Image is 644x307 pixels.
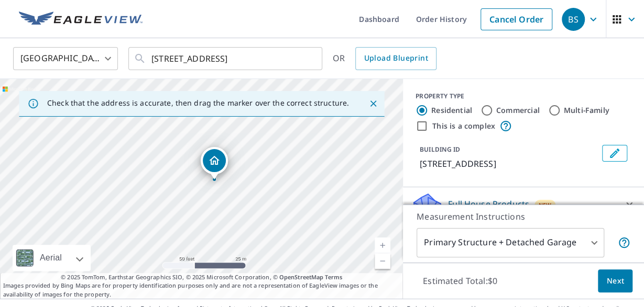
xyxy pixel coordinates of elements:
[19,12,143,27] img: EV Logo
[325,273,342,281] a: Terms
[201,147,228,179] div: Dropped pin, building 1, Residential property, 900 Ashburn Ave College Station, TX 77840
[598,269,632,293] button: Next
[420,157,598,170] p: [STREET_ADDRESS]
[333,47,436,70] div: OR
[606,275,624,288] span: Next
[481,8,552,30] a: Cancel Order
[279,273,323,281] a: OpenStreetMap
[375,253,390,269] a: Current Level 19, Zoom Out
[47,98,349,108] p: Check that the address is accurate, then drag the marker over the correct structure.
[61,273,342,282] span: © 2025 TomTom, Earthstar Geographics SIO, © 2025 Microsoft Corporation, ©
[564,105,609,116] label: Multi-Family
[539,201,552,209] span: New
[411,191,636,217] div: Full House ProductsNew
[366,97,380,110] button: Close
[417,228,604,257] div: Primary Structure + Detached Garage
[414,269,506,292] p: Estimated Total: $0
[448,198,529,210] p: Full House Products
[432,121,495,131] label: This is a complex
[13,245,91,271] div: Aerial
[364,52,428,65] span: Upload Blueprint
[602,145,627,162] button: Edit building 1
[420,145,460,154] p: BUILDING ID
[375,237,390,253] a: Current Level 19, Zoom In
[431,105,472,116] label: Residential
[416,92,631,101] div: PROPERTY TYPE
[355,47,436,70] a: Upload Blueprint
[618,236,630,249] span: Your report will include the primary structure and a detached garage if one exists.
[562,8,585,31] div: BS
[37,245,65,271] div: Aerial
[13,44,118,73] div: [GEOGRAPHIC_DATA]
[417,210,630,223] p: Measurement Instructions
[151,44,301,73] input: Search by address or latitude-longitude
[496,105,540,116] label: Commercial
